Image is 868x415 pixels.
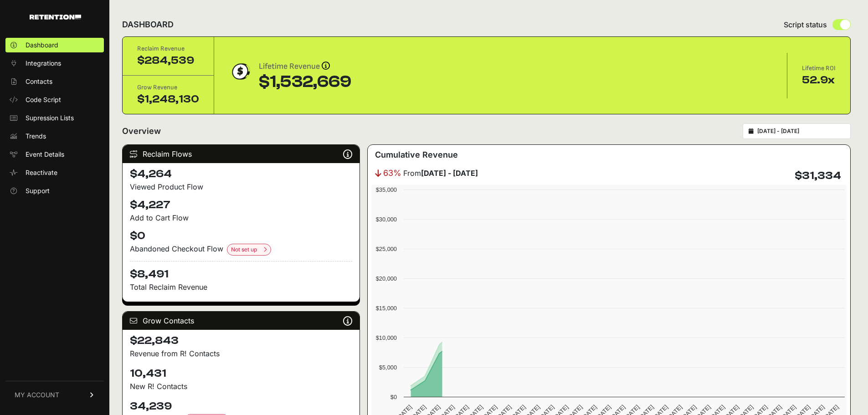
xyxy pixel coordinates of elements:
h4: 34,239 [130,399,352,414]
a: Code Script [5,92,104,107]
div: Add to Cart Flow [130,212,352,223]
div: Viewed Product Flow [130,181,352,192]
h2: Overview [122,125,161,138]
div: $284,539 [137,53,199,68]
h4: $31,334 [795,169,841,183]
h4: $22,843 [130,333,352,348]
div: 52.9x [802,73,836,87]
div: Abandoned Checkout Flow [130,243,352,256]
a: Support [5,184,104,198]
div: Reclaim Revenue [137,44,199,53]
text: $15,000 [376,305,397,312]
a: Trends [5,129,104,143]
h3: Cumulative Revenue [375,149,458,161]
text: $20,000 [376,275,397,282]
span: Script status [784,19,827,30]
p: Total Reclaim Revenue [130,282,352,292]
div: Lifetime ROI [802,64,836,73]
h4: $4,227 [130,198,352,212]
a: Integrations [5,56,104,71]
div: Reclaim Flows [123,145,360,163]
h4: $0 [130,229,352,243]
span: Code Script [26,95,61,104]
span: Supression Lists [26,113,74,123]
span: Trends [26,132,46,141]
text: $25,000 [376,246,397,252]
a: Contacts [5,74,104,89]
a: Event Details [5,147,104,162]
span: From [403,168,478,179]
img: Retention.com [30,15,81,20]
a: Reactivate [5,165,104,180]
text: $30,000 [376,216,397,223]
h4: 10,431 [130,366,352,381]
p: New R! Contacts [130,381,352,392]
span: Event Details [26,150,64,159]
div: $1,532,669 [259,73,351,91]
a: Dashboard [5,38,104,52]
text: $10,000 [376,334,397,341]
text: $5,000 [379,364,397,371]
a: MY ACCOUNT [5,381,104,409]
img: dollar-coin-05c43ed7efb7bc0c12610022525b4bbbb207c7efeef5aecc26f025e68dcafac9.png [229,60,252,83]
text: $35,000 [376,186,397,193]
strong: [DATE] - [DATE] [421,169,478,178]
span: Support [26,186,50,195]
h4: $8,491 [130,261,352,282]
span: 63% [383,167,401,179]
h2: DASHBOARD [122,18,174,31]
a: Supression Lists [5,111,104,125]
h4: $4,264 [130,167,352,181]
p: Revenue from R! Contacts [130,348,352,359]
span: Dashboard [26,41,58,50]
span: Integrations [26,59,61,68]
text: $0 [390,394,397,400]
div: $1,248,130 [137,92,199,107]
span: Reactivate [26,168,57,177]
div: Lifetime Revenue [259,60,351,73]
span: MY ACCOUNT [15,390,59,400]
div: Grow Contacts [123,312,360,330]
div: Grow Revenue [137,83,199,92]
span: Contacts [26,77,52,86]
